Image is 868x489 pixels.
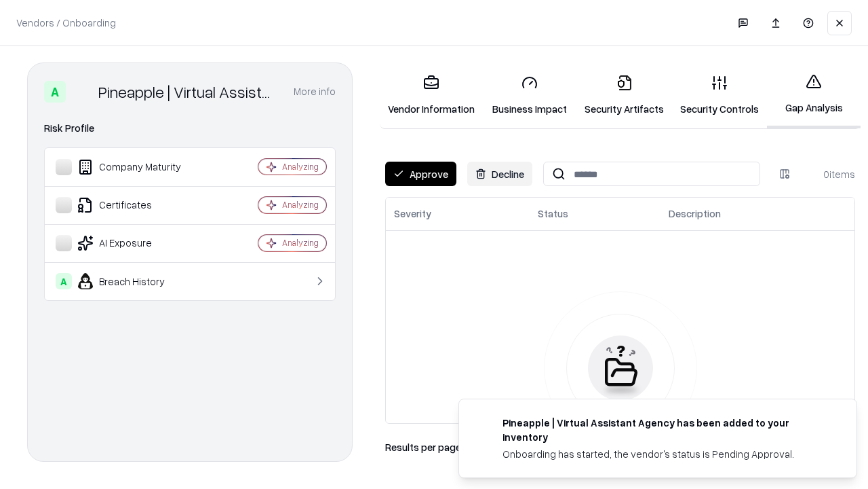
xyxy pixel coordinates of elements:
[71,81,93,103] img: Pineapple | Virtual Assistant Agency
[56,159,218,175] div: Company Maturity
[767,62,861,128] a: Gap Analysis
[385,162,456,186] button: Approve
[56,273,218,289] div: Breach History
[538,206,568,221] div: Status
[282,237,319,249] div: Analyzing
[16,16,116,30] p: Vendors / Onboarding
[380,64,483,127] a: Vendor Information
[56,273,72,289] div: A
[483,64,576,127] a: Business Impact
[56,235,218,251] div: AI Exposure
[801,167,855,181] div: 0 items
[44,120,336,137] div: Risk Profile
[294,79,336,104] button: More info
[44,81,66,103] div: A
[672,64,767,127] a: Security Controls
[394,206,431,221] div: Severity
[502,447,824,461] div: Onboarding has started, the vendor's status is Pending Approval.
[385,440,463,454] p: Results per page:
[576,64,672,127] a: Security Artifacts
[56,197,218,213] div: Certificates
[467,162,532,186] button: Decline
[669,206,721,221] div: Description
[282,199,319,211] div: Analyzing
[282,161,319,173] div: Analyzing
[502,416,824,444] div: Pineapple | Virtual Assistant Agency has been added to your inventory
[98,81,277,103] div: Pineapple | Virtual Assistant Agency
[475,416,492,432] img: trypineapple.com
